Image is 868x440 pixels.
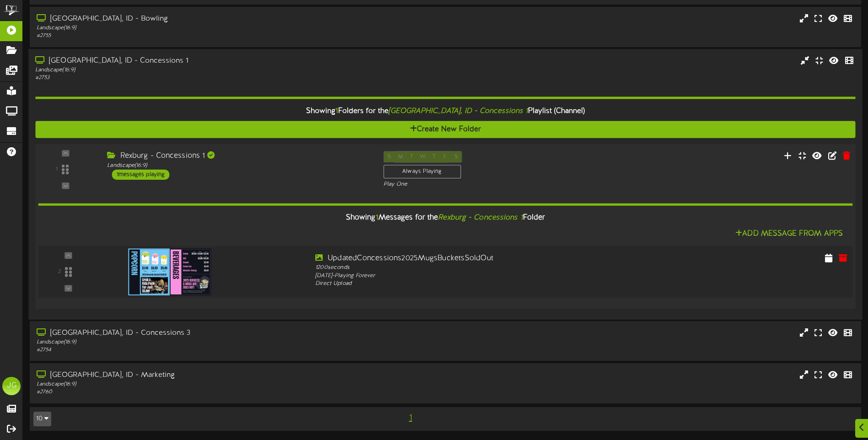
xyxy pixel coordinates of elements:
div: Rexburg - Concessions 1 [107,150,369,161]
div: Always Playing [383,165,461,178]
div: Direct Upload [315,279,644,288]
div: 1200 seconds [315,263,644,272]
div: Showing Messages for the Folder [31,208,859,227]
div: # 2760 [37,388,369,396]
div: 1 messages playing [112,169,170,179]
div: [GEOGRAPHIC_DATA], ID - Marketing [37,370,369,381]
div: Showing Folders for the Playlist (Channel) [28,101,862,121]
div: [GEOGRAPHIC_DATA], ID - Concessions 3 [37,328,369,338]
div: # 2755 [37,32,369,40]
img: 8a011096-e29e-4ddd-8114-927dbc9a2eec.png [128,248,211,295]
div: Landscape ( 16:9 ) [107,161,369,169]
div: Landscape ( 16:9 ) [35,66,369,74]
div: Landscape ( 16:9 ) [37,338,369,346]
div: [GEOGRAPHIC_DATA], ID - Bowling [37,14,369,24]
span: 1 [376,214,378,222]
div: Landscape ( 16:9 ) [37,381,369,388]
button: Create New Folder [35,121,855,138]
div: UpdatedConcessions2025MugsBucketsSoldOut [315,253,644,263]
button: 10 [33,412,51,426]
div: # 2754 [37,346,369,354]
div: # 2753 [35,74,369,82]
i: [GEOGRAPHIC_DATA], ID - Concessions 1 [388,107,528,115]
div: [DATE] - Playing Forever [315,272,644,280]
span: 1 [335,107,338,115]
button: Add Message From Apps [733,228,846,239]
div: JG [2,377,21,395]
span: 1 [407,413,415,423]
i: Rexburg - Concessions 1 [438,214,523,222]
div: [GEOGRAPHIC_DATA], ID - Concessions 1 [35,56,369,66]
div: Play One [383,180,577,188]
div: Landscape ( 16:9 ) [37,24,369,32]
